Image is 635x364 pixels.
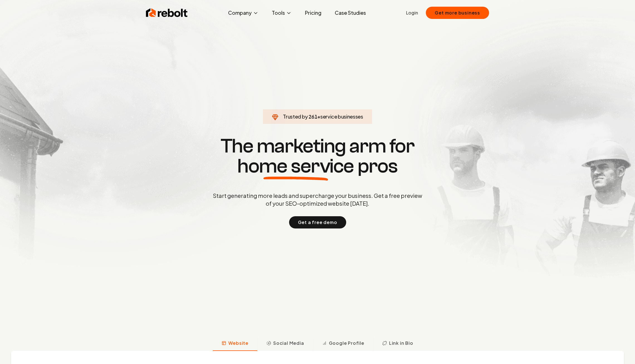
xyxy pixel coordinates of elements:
[309,113,317,120] span: 261
[320,113,363,120] span: service businesses
[406,9,418,16] a: Login
[146,7,188,18] img: Rebolt Logo
[273,340,304,346] span: Social Media
[289,216,346,228] button: Get a free demo
[228,340,248,346] span: Website
[317,113,320,120] span: +
[373,336,422,351] button: Link in Bio
[224,7,263,18] button: Company
[184,136,451,176] h1: The marketing arm for pros
[389,340,413,346] span: Link in Bio
[313,336,373,351] button: Google Profile
[213,336,257,351] button: Website
[301,7,326,18] a: Pricing
[212,192,423,207] p: Start generating more leads and supercharge your business. Get a free preview of your SEO-optimiz...
[283,113,308,120] span: Trusted by
[330,7,370,18] a: Case Studies
[257,336,313,351] button: Social Media
[267,7,296,18] button: Tools
[237,156,354,176] span: home service
[426,7,489,19] button: Get more business
[329,340,364,346] span: Google Profile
